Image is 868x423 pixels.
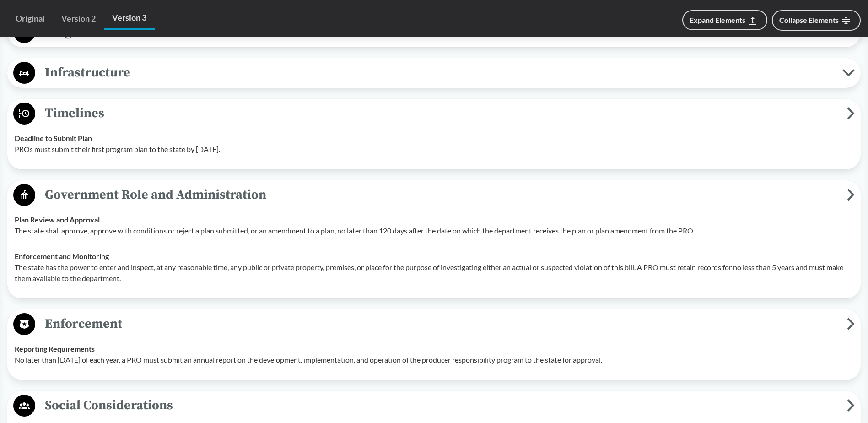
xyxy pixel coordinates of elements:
span: Infrastructure [35,62,842,83]
button: Government Role and Administration [11,184,857,207]
span: Social Considerations [35,395,847,416]
button: Social Considerations [11,394,857,418]
span: Timelines [35,103,847,124]
button: Enforcement [11,313,857,336]
p: PROs must submit their first program plan to the state by [DATE]. [15,144,853,155]
button: Collapse Elements [772,10,861,31]
a: Version 2 [53,8,104,29]
strong: Deadline to Submit Plan [15,134,92,142]
p: The state shall approve, approve with conditions or reject a plan submitted, or an amendment to a... [15,225,853,236]
span: Enforcement [35,314,847,334]
strong: Enforcement and Monitoring [15,252,109,260]
span: Government Role and Administration [35,184,847,205]
button: Timelines [11,102,857,125]
strong: Reporting Requirements [15,344,95,353]
button: Infrastructure [11,61,857,85]
p: The state has the power to enter and inspect, at any reasonable time, any public or private prope... [15,262,853,284]
p: No later than [DATE] of each year, a PRO must submit an annual report on the development, impleme... [15,354,853,365]
a: Version 3 [104,7,155,30]
button: Expand Elements [682,10,767,30]
a: Original [7,8,53,29]
strong: Plan Review and Approval [15,215,100,224]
